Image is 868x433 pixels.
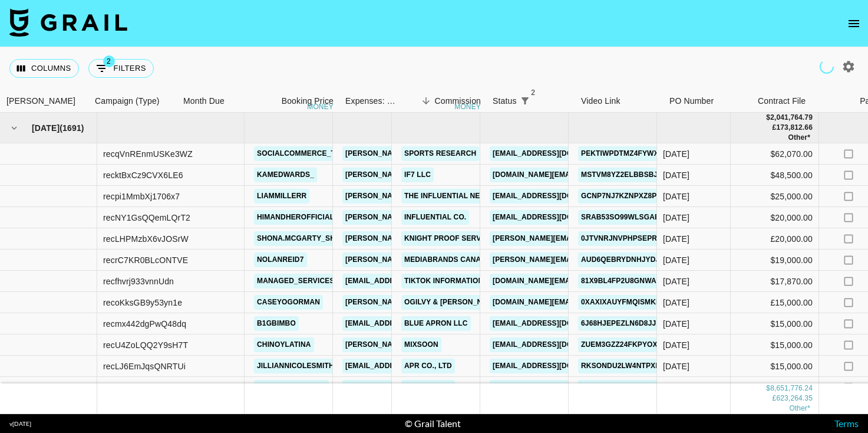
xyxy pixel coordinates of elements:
a: Knight Proof Services Ltd [401,231,516,246]
div: May '25 [663,297,689,309]
div: May '25 [663,360,689,372]
div: $15,000.00 [731,313,819,334]
div: May '25 [663,382,689,393]
a: Ogilvy & [PERSON_NAME] Group (Holdings) Ltd [401,295,592,310]
a: The Influential Network [401,189,510,204]
a: [PERSON_NAME][EMAIL_ADDRESS][DOMAIN_NAME] [342,210,534,225]
div: May '25 [663,275,689,287]
a: [EMAIL_ADDRESS][DOMAIN_NAME] [490,337,622,352]
a: kamedwards_ [254,168,317,182]
a: Mediabrands Canada Inc. [401,252,511,267]
div: recNY1GsQQemLQrT2 [103,212,190,224]
a: mSTvm8yZ2elbbsbJ2yUb [578,168,680,182]
a: 0jtvnrJNVPhPsEPRUvxf [578,231,679,246]
a: chinoylatina [254,337,314,352]
button: Select columns [9,59,79,78]
div: Status [487,90,575,113]
a: 0XaXixaUYfMQiSMKr5MI [578,295,676,310]
div: Commission [434,90,481,113]
div: Campaign (Type) [89,90,177,113]
div: Booker [1,90,89,113]
div: PO Number [664,90,752,113]
a: shona.mcgarty_shoniqua [254,231,367,246]
div: [PERSON_NAME] [6,90,75,113]
button: open drawer [842,12,866,35]
div: recU4ZoLQQ2Y9sH7T [103,339,188,351]
a: APR Co., Ltd [401,380,455,395]
div: May '25 [663,148,689,160]
span: Refreshing talent, users, clients, campaigns, campaigns... [817,57,836,76]
img: Grail Talent [9,8,127,37]
a: [EMAIL_ADDRESS][DOMAIN_NAME] [490,316,622,331]
a: mixsoon [401,337,441,352]
a: sRAb53SO99WlSGAEBBy0 [578,210,682,225]
div: $48,500.00 [731,165,819,186]
a: [EMAIL_ADDRESS][DOMAIN_NAME] [342,316,474,331]
a: [EMAIL_ADDRESS][DOMAIN_NAME] [342,359,474,373]
a: liammillerr [254,189,309,204]
a: socialcommerce_tsp_us [254,146,362,161]
div: Expenses: Remove Commission? [339,90,398,113]
div: $19,000.00 [731,250,819,271]
div: $15,000.00 [731,377,819,398]
a: nolanreid7 [254,252,307,267]
a: ZuEM3GZZ24fKpyoXU7xX [578,337,679,352]
a: APR Co., Ltd [401,359,455,373]
span: 2 [103,55,115,67]
div: recYBOhWS3Joq9mJn [103,382,190,393]
button: Sort [418,93,434,109]
div: May '25 [663,233,689,245]
div: Status [493,90,517,113]
a: Sports Research [401,146,479,161]
span: 2 [527,87,539,99]
div: v [DATE] [9,420,31,428]
a: [EMAIL_ADDRESS][DOMAIN_NAME] [490,380,622,395]
div: £ [773,393,777,404]
a: jilliannicolesmith [254,359,337,373]
div: 623,264.35 [776,393,813,404]
a: caseyogorman [254,295,323,310]
div: money [307,103,334,110]
a: Blue Apron LLC [401,316,471,331]
div: May '25 [663,254,689,266]
div: recfhvrj933vnnUdn [103,275,174,287]
div: recpi1MmbXj1706x7 [103,191,180,202]
div: May '25 [663,212,689,224]
div: $ [766,113,770,123]
a: [PERSON_NAME][EMAIL_ADDRESS][PERSON_NAME][DOMAIN_NAME] [490,231,742,246]
button: Show filters [88,59,154,78]
div: Campaign (Type) [95,90,160,113]
div: May '25 [663,318,689,330]
div: recqVnREnmUSKe3WZ [103,148,193,160]
a: [PERSON_NAME][EMAIL_ADDRESS][DOMAIN_NAME] [342,295,534,310]
a: TikTok Information Technologies UK Limited [401,274,589,288]
div: May '25 [663,169,689,181]
a: [PERSON_NAME][EMAIL_ADDRESS][DOMAIN_NAME] [342,252,534,267]
a: IF7 LLC [401,168,434,182]
a: [EMAIL_ADDRESS][DOMAIN_NAME] [342,274,474,288]
div: $25,000.00 [731,186,819,207]
div: $62,070.00 [731,143,819,165]
a: [PERSON_NAME][EMAIL_ADDRESS][DOMAIN_NAME] [342,231,534,246]
a: audreyvictoria_ [254,380,329,395]
span: ( 1691 ) [60,122,84,134]
button: hide children [6,120,22,136]
div: $15,000.00 [731,356,819,377]
a: [EMAIL_ADDRESS][DOMAIN_NAME] [490,189,622,204]
div: May '25 [663,191,689,202]
div: © Grail Talent [405,418,461,429]
div: $ [766,383,770,393]
div: Expenses: Remove Commission? [345,90,396,113]
a: [EMAIL_ADDRESS][DOMAIN_NAME] [342,380,474,395]
a: pEKTiWpdtmz4FywxzsIf [578,146,677,161]
div: Contract File [758,90,806,113]
div: 2 active filters [517,93,533,109]
a: GCNp7nJ7KzNpxz8PuChd [578,189,681,204]
a: [PERSON_NAME][EMAIL_ADDRESS][DOMAIN_NAME] [342,146,534,161]
a: [EMAIL_ADDRESS][DOMAIN_NAME] [490,210,622,225]
a: Influential Co. [401,210,469,225]
div: $20,000.00 [731,207,819,228]
div: Month Due [183,90,225,113]
div: £20,000.00 [731,228,819,250]
a: [DOMAIN_NAME][EMAIL_ADDRESS][DOMAIN_NAME] [490,295,681,310]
